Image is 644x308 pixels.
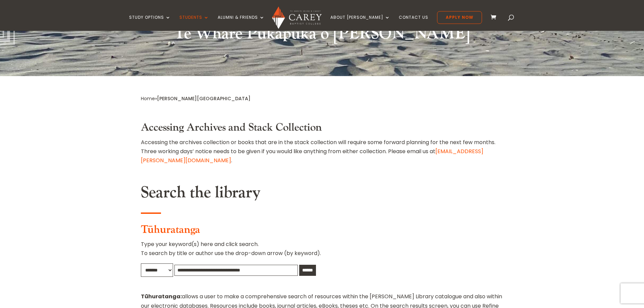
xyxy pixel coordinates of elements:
[141,293,182,300] strong: Tūhuratanga:
[141,24,503,47] h2: Te Whare Pukapuka o [PERSON_NAME]
[141,95,155,102] a: Home
[141,240,503,263] p: Type your keyword(s) here and click search. To search by title or author use the drop-down arrow ...
[437,11,482,24] a: Apply Now
[141,121,503,137] h3: Accessing Archives and Stack Collection
[179,15,209,31] a: Students
[399,15,428,31] a: Contact Us
[272,6,321,29] img: Carey Baptist College
[141,138,503,165] p: Accessing the archives collection or books that are in the stack collection will require some for...
[157,95,251,102] span: [PERSON_NAME][GEOGRAPHIC_DATA]
[218,15,265,31] a: Alumni & Friends
[141,183,503,206] h2: Search the library
[141,95,251,102] span: »
[330,15,390,31] a: About [PERSON_NAME]
[129,15,171,31] a: Study Options
[141,224,503,240] h3: Tūhuratanga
